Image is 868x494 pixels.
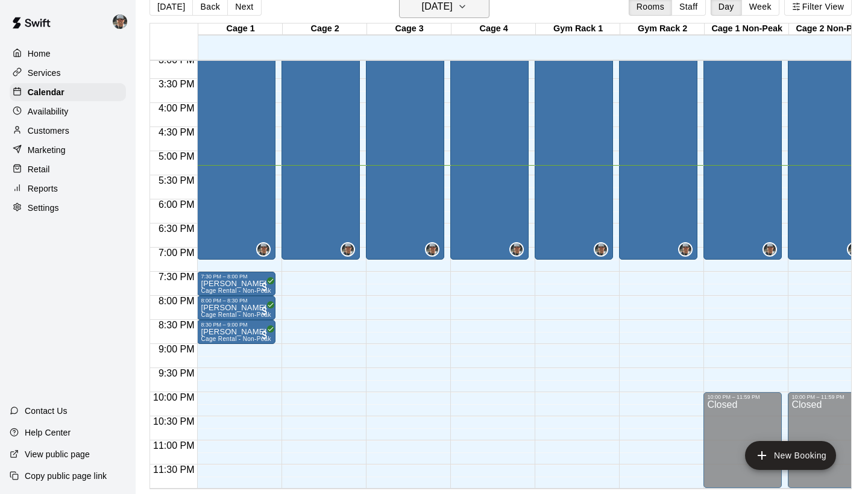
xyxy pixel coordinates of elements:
[110,10,136,34] div: Adam Broyles
[791,394,863,400] div: 10:00 PM – 11:59 PM
[113,14,127,29] img: Adam Broyles
[150,440,197,451] span: 11:00 PM
[514,242,524,257] span: Adam Broyles
[256,242,271,257] div: Adam Broyles
[201,322,272,328] div: 8:30 PM – 9:00 PM
[707,400,778,492] div: Closed
[28,144,66,156] p: Marketing
[259,329,271,341] span: All customers have paid
[599,242,608,257] span: Adam Broyles
[10,141,126,159] a: Marketing
[10,180,126,198] a: Reports
[156,344,198,354] span: 9:00 PM
[150,416,197,427] span: 10:30 PM
[28,163,50,175] p: Retail
[678,242,693,257] div: Adam Broyles
[257,243,269,255] img: Adam Broyles
[25,470,107,482] p: Copy public page link
[345,242,355,257] span: Adam Broyles
[283,23,367,35] div: Cage 2
[156,199,198,210] span: 6:00 PM
[791,400,863,492] div: Closed
[10,83,126,101] a: Calendar
[10,102,126,120] a: Availability
[788,392,866,488] div: 10:00 PM – 11:59 PM: Closed
[25,448,90,460] p: View public page
[156,127,198,137] span: 4:30 PM
[28,183,58,195] p: Reports
[201,298,272,304] div: 8:00 PM – 8:30 PM
[679,243,691,255] img: Adam Broyles
[683,242,693,257] span: Adam Broyles
[342,243,354,255] img: Adam Broyles
[425,242,439,257] div: Adam Broyles
[594,242,608,257] div: Adam Broyles
[426,243,438,255] img: Adam Broyles
[156,320,198,330] span: 8:30 PM
[198,23,283,35] div: Cage 1
[156,103,198,113] span: 4:00 PM
[25,405,68,417] p: Contact Us
[430,242,439,257] span: Adam Broyles
[150,392,197,402] span: 10:00 PM
[197,272,275,296] div: 7:30 PM – 8:00 PM: Parker Hadley
[259,281,271,293] span: All customers have paid
[156,296,198,306] span: 8:00 PM
[620,23,705,35] div: Gym Rack 2
[156,79,198,89] span: 3:30 PM
[10,64,126,82] a: Services
[150,464,197,475] span: 11:30 PM
[745,441,836,470] button: add
[261,242,271,257] span: Adam Broyles
[10,45,126,63] a: Home
[25,427,71,439] p: Help Center
[847,242,861,257] div: Adam Broyles
[156,224,198,234] span: 6:30 PM
[28,105,69,117] p: Availability
[28,67,61,79] p: Services
[509,242,524,257] div: Adam Broyles
[705,23,789,35] div: Cage 1 Non-Peak
[201,287,271,294] span: Cage Rental - Non-Peak
[451,23,536,35] div: Cage 4
[595,243,607,255] img: Adam Broyles
[28,86,64,98] p: Calendar
[703,392,782,488] div: 10:00 PM – 11:59 PM: Closed
[536,23,620,35] div: Gym Rack 1
[197,296,275,320] div: 8:00 PM – 8:30 PM: Landyn Snell
[10,122,126,140] a: Customers
[197,320,275,344] div: 8:30 PM – 9:00 PM: Greyson Snell
[707,394,778,400] div: 10:00 PM – 11:59 PM
[367,23,451,35] div: Cage 3
[201,336,271,342] span: Cage Rental - Non-Peak
[259,305,271,317] span: All customers have paid
[763,242,777,257] div: Adam Broyles
[10,160,126,178] a: Retail
[156,248,198,258] span: 7:00 PM
[764,243,776,255] img: Adam Broyles
[767,242,777,257] span: Adam Broyles
[511,243,523,255] img: Adam Broyles
[201,311,271,318] span: Cage Rental - Non-Peak
[156,272,198,282] span: 7:30 PM
[156,368,198,378] span: 9:30 PM
[341,242,355,257] div: Adam Broyles
[848,243,860,255] img: Adam Broyles
[10,199,126,217] a: Settings
[156,175,198,186] span: 5:30 PM
[28,125,69,137] p: Customers
[156,151,198,161] span: 5:00 PM
[201,274,272,280] div: 7:30 PM – 8:00 PM
[28,202,59,214] p: Settings
[28,48,51,60] p: Home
